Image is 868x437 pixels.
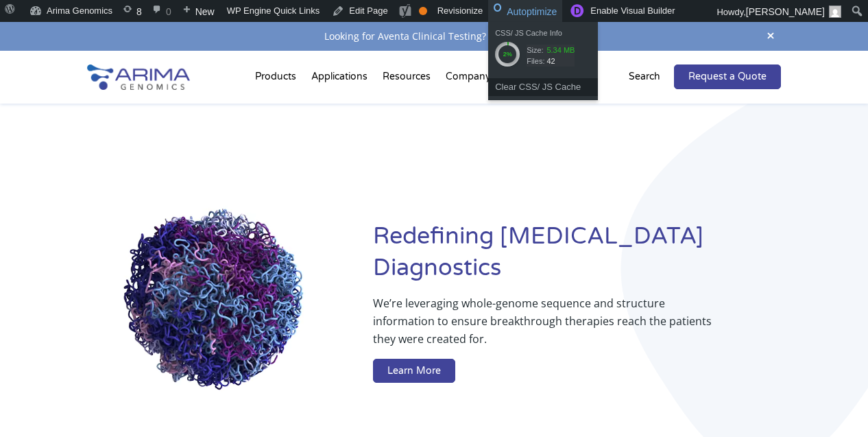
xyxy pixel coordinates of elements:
div: Clear CSS/ JS Cache [488,78,598,96]
a: Click Here [486,29,543,43]
img: Arima-Genomics-logo [87,64,190,90]
td: 42 [544,56,575,67]
h1: Redefining [MEDICAL_DATA] Diagnostics [373,221,782,294]
p: We’re leveraging whole-genome sequence and structure information to ensure breakthrough therapies... [373,294,727,359]
iframe: Chat Widget [799,371,868,437]
td: Files: [527,56,544,67]
span: [PERSON_NAME] [746,6,825,17]
div: Looking for Aventa Clinical Testing? [87,27,782,45]
p: CSS/ JS Cache Info [495,27,591,38]
td: Size: [527,45,544,56]
a: Request a Quote [674,64,781,89]
div: OK [419,7,427,15]
div: 2% [498,47,516,62]
p: Search [629,68,660,86]
td: 5.34 MB [544,45,575,56]
a: Learn More [373,359,455,383]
